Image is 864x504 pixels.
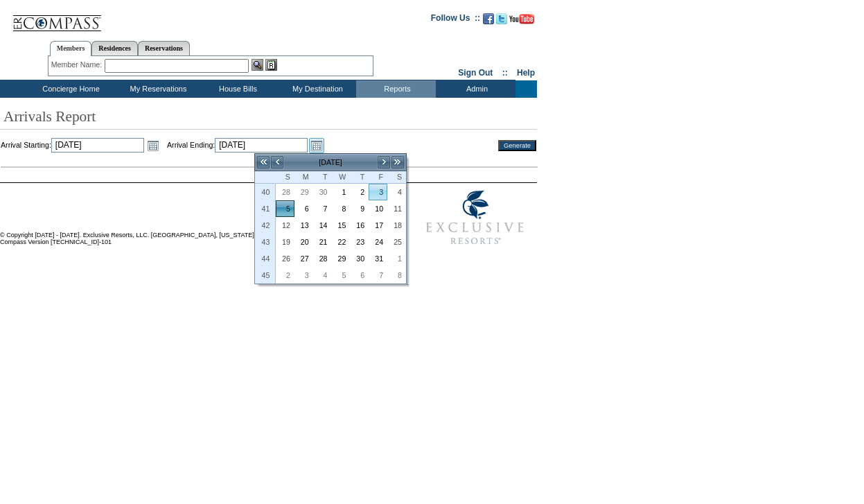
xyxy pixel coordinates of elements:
td: Thursday, October 09, 2025 [350,200,369,217]
a: 26 [276,251,294,266]
a: 10 [369,201,387,216]
a: 2 [351,184,368,200]
a: 16 [351,218,368,233]
img: Reservations [265,59,277,71]
td: Saturday, November 08, 2025 [387,267,406,284]
td: Monday, October 13, 2025 [294,217,313,234]
a: Reservations [138,41,190,55]
td: Wednesday, October 01, 2025 [332,184,351,200]
a: 27 [295,251,312,266]
td: Saturday, October 04, 2025 [387,184,406,200]
th: Sunday [276,171,294,184]
a: 19 [276,234,294,250]
td: Friday, October 03, 2025 [369,184,387,200]
a: Follow us on Twitter [496,17,507,26]
a: 2 [276,268,294,283]
a: 30 [314,184,331,200]
a: 21 [314,234,331,250]
a: Open the calendar popup. [146,138,161,153]
td: Monday, October 06, 2025 [294,200,313,217]
a: 1 [388,251,405,266]
a: 14 [314,218,331,233]
a: 25 [388,234,405,250]
td: Saturday, October 11, 2025 [387,200,406,217]
td: Admin [436,80,515,98]
td: Wednesday, October 22, 2025 [332,234,351,250]
a: 6 [295,201,312,216]
th: 42 [255,217,276,234]
td: Concierge Home [22,80,117,98]
a: 5 [333,268,350,283]
a: 9 [351,201,368,216]
td: Sunday, October 05, 2025 [276,200,294,217]
a: >> [391,155,405,169]
a: 1 [333,184,350,200]
a: 15 [333,218,350,233]
td: Thursday, October 23, 2025 [350,234,369,250]
a: << [256,155,270,169]
th: Friday [369,171,387,184]
td: My Destination [276,80,356,98]
td: Sunday, November 02, 2025 [276,267,294,284]
td: Friday, October 31, 2025 [369,250,387,267]
a: 28 [314,251,331,266]
th: 43 [255,234,276,250]
td: Wednesday, October 29, 2025 [332,250,351,267]
a: 29 [295,184,312,200]
td: Monday, September 29, 2025 [294,184,313,200]
img: Exclusive Resorts [413,183,537,252]
a: 22 [333,234,350,250]
td: Saturday, November 01, 2025 [387,250,406,267]
td: Arrival Starting: Arrival Ending: [1,138,479,153]
a: 29 [333,251,350,266]
a: 8 [388,268,405,283]
td: Friday, November 07, 2025 [369,267,387,284]
img: View [252,59,263,71]
td: Tuesday, October 28, 2025 [313,250,332,267]
a: 7 [314,201,331,216]
td: Saturday, October 18, 2025 [387,217,406,234]
td: Tuesday, October 14, 2025 [313,217,332,234]
a: Sign Out [458,68,493,78]
td: [DATE] [284,155,377,170]
td: Tuesday, November 04, 2025 [313,267,332,284]
td: Monday, October 27, 2025 [294,250,313,267]
td: Friday, October 24, 2025 [369,234,387,250]
a: 3 [369,184,387,200]
a: 23 [351,234,368,250]
a: 6 [351,268,368,283]
td: Wednesday, October 15, 2025 [332,217,351,234]
td: Sunday, October 26, 2025 [276,250,294,267]
a: 31 [369,251,387,266]
td: Wednesday, October 08, 2025 [332,200,351,217]
a: 28 [276,184,294,200]
a: Become our fan on Facebook [483,17,494,26]
a: 11 [388,201,405,216]
a: 13 [295,218,312,233]
td: Tuesday, September 30, 2025 [313,184,332,200]
th: Saturday [387,171,406,184]
td: Thursday, November 06, 2025 [350,267,369,284]
td: Sunday, October 12, 2025 [276,217,294,234]
img: Compass Home [12,3,102,32]
a: 3 [295,268,312,283]
th: Monday [294,171,313,184]
a: 12 [276,218,294,233]
span: :: [502,68,508,78]
a: 4 [388,184,405,200]
th: Thursday [350,171,369,184]
td: Monday, October 20, 2025 [294,234,313,250]
th: 41 [255,200,276,217]
img: Follow us on Twitter [496,13,507,24]
a: 20 [295,234,312,250]
a: > [377,155,391,169]
a: 5 [276,201,294,216]
td: Friday, October 17, 2025 [369,217,387,234]
td: Friday, October 10, 2025 [369,200,387,217]
td: Thursday, October 16, 2025 [350,217,369,234]
td: Tuesday, October 07, 2025 [313,200,332,217]
img: Become our fan on Facebook [483,13,494,24]
a: Subscribe to our YouTube Channel [509,17,534,26]
input: Generate [498,140,536,151]
td: Thursday, October 30, 2025 [350,250,369,267]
